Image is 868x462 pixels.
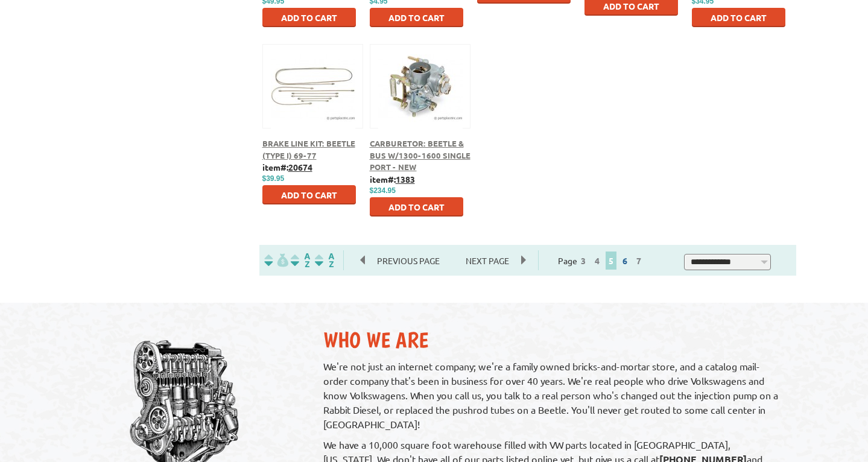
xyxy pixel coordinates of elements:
span: Add to Cart [711,12,767,23]
a: 7 [633,255,644,266]
span: Add to Cart [388,201,445,212]
span: 5 [606,252,616,270]
button: Add to Cart [262,185,356,204]
a: 6 [619,255,630,266]
p: We're not just an internet company; we're a family owned bricks-and-mortar store, and a catalog m... [323,359,784,431]
button: Add to Cart [262,8,356,27]
a: Previous Page [361,255,454,266]
h2: Who We Are [323,327,784,353]
span: Add to Cart [281,12,337,23]
img: Sort by Sales Rank [312,253,337,267]
span: $234.95 [370,186,396,195]
a: Next Page [454,255,521,266]
b: item#: [262,162,312,172]
button: Add to Cart [692,8,785,27]
span: Add to Cart [281,189,337,200]
u: 1383 [396,174,415,185]
img: Sort by Headline [288,253,312,267]
b: item#: [370,174,415,185]
img: filterpricelow.svg [264,253,288,267]
a: 4 [592,255,603,266]
button: Add to Cart [370,8,463,27]
span: Add to Cart [603,1,659,11]
div: Page [538,250,665,270]
span: Add to Cart [388,12,445,23]
button: Add to Cart [370,197,463,217]
u: 20674 [288,162,312,172]
span: Previous Page [365,252,452,270]
a: Carburetor: Beetle & Bus w/1300-1600 Single Port - New [370,138,470,172]
a: Brake Line Kit: Beetle (Type I) 69-77 [262,138,355,160]
span: $39.95 [262,174,285,183]
span: Next Page [454,252,521,270]
a: 3 [578,255,589,266]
